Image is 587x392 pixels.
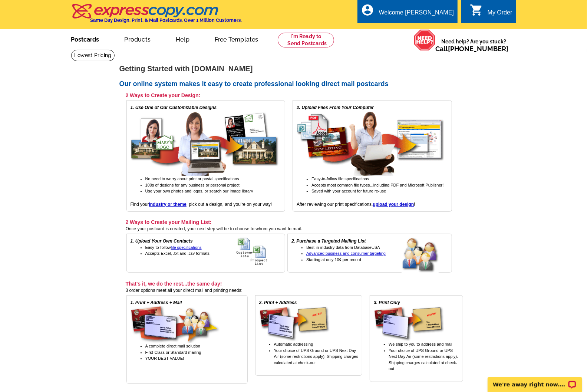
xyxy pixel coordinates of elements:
[297,202,415,207] span: After reviewing our print specifications, !
[145,251,210,256] span: Accepts Excel, .txt and .csv formats
[259,306,330,341] img: print & address service
[236,238,281,266] img: upload your own address list for free
[488,9,512,20] div: My Order
[297,111,445,176] img: upload your own design for free
[59,30,111,47] a: Postcards
[131,111,279,176] img: free online postcard designs
[126,219,452,225] h3: 2 Ways to Create your Mailing List:
[374,300,400,305] em: 3. Print Only
[145,183,240,187] span: 100s of designs for any business or personal project
[113,30,163,47] a: Products
[126,288,243,293] span: 3 order options meet all your direct mail and printing needs:
[311,189,386,193] span: Saved with your account for future re-use
[259,300,297,305] em: 2. Print + Address
[306,257,361,262] span: Starting at only 10¢ per record
[389,342,452,346] span: We ship to you to address and mail
[71,9,242,23] a: Same Day Design, Print, & Mail Postcards. Over 1 Million Customers.
[145,344,201,348] span: A complete direct mail solution
[448,45,509,53] a: [PHONE_NUMBER]
[373,202,414,207] a: upload your design
[414,29,436,51] img: help
[149,202,187,207] a: industry or theme
[389,348,458,371] span: our choice of UPS Ground or UPS Next Day Air (some restrictions apply). Shipping charges calculat...
[145,177,239,181] span: No need to worry about print or postal specifications
[483,369,587,392] iframe: LiveChat chat widget
[311,177,369,181] span: Easy-to-follow file specifications
[131,105,217,110] em: 1. Use One of Our Customizable Designs
[311,183,443,187] span: Accepts most common file types...including PDF and Microsoft Publisher!
[131,238,193,244] em: 1. Upload Your Own Contacts
[131,300,182,305] em: 1. Print + Address + Mail
[126,92,452,99] h3: 2 Ways to Create your Design:
[203,30,270,47] a: Free Templates
[374,306,444,341] img: printing only
[436,38,512,53] span: Need help? Are you stuck?
[131,306,220,343] img: direct mail service
[131,202,272,207] span: Find your , pick out a design, and you're on your way!
[145,350,201,355] span: First-Class or Standard mailing
[90,17,242,23] h4: Same Day Design, Print, & Mail Postcards. Over 1 Million Customers.
[274,348,276,353] span: Y
[306,251,386,256] a: Advanced business and consumer targeting
[470,8,512,17] a: shopping_cart My Order
[171,245,202,250] a: file specifications
[306,245,380,250] span: Best-in-industry data from DatabaseUSA
[402,238,448,273] img: buy a targeted mailing list
[436,45,509,53] span: Call
[291,238,366,244] em: 2. Purchase a Targeted Mailing List
[145,189,253,193] span: Use your own photos and logos, or search our image library
[145,245,202,250] span: Easy-to-follow
[297,105,374,110] em: 2. Upload Files From Your Computer
[389,348,391,353] span: Y
[274,348,358,365] span: our choice of UPS Ground or UPS Next Day Air (some restrictions apply). Shipping charges calculat...
[126,226,302,231] span: Once your postcard is created, your next step will be to choose to whom you want to mail.
[119,65,468,73] h1: Getting Started with [DOMAIN_NAME]
[119,80,468,88] h2: Our online system makes it easy to create professional looking direct mail postcards
[470,3,483,17] i: shopping_cart
[126,280,463,287] h3: That's it, we do the rest...the same day!
[164,30,201,47] a: Help
[361,3,375,17] i: account_circle
[274,342,313,346] span: Automatic addressing
[379,9,454,20] div: Welcome [PERSON_NAME]
[145,356,184,360] span: YOUR BEST VALUE!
